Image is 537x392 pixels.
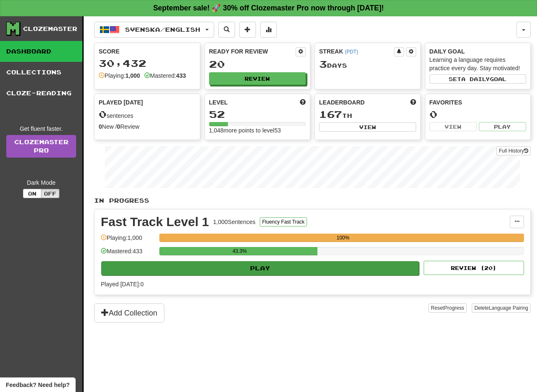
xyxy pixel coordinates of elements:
button: ResetProgress [428,303,466,313]
div: Streak [319,47,394,56]
span: This week in points, UTC [410,98,416,107]
span: Played [DATE] [99,98,143,107]
span: Leaderboard [319,98,365,107]
div: Get fluent faster. [6,125,76,133]
strong: 0 [117,123,120,130]
button: On [23,189,41,198]
div: 1,000 Sentences [213,218,256,226]
div: Mastered: [144,71,186,80]
button: Full History [496,146,531,155]
button: Seta dailygoal [430,74,527,84]
button: Off [41,189,59,198]
div: 20 [209,59,306,69]
a: ClozemasterPro [6,135,76,158]
div: Ready for Review [209,47,296,56]
span: Language Pairing [489,305,528,311]
span: Progress [444,305,464,311]
strong: September sale! 🚀 30% off Clozemaster Pro now through [DATE]! [153,4,384,12]
div: Score [99,47,196,56]
span: Level [209,98,228,107]
strong: 1,000 [125,72,140,79]
div: sentences [99,109,196,120]
div: Clozemaster [23,25,77,33]
div: 52 [209,109,306,120]
button: View [430,122,477,131]
div: 1,048 more points to level 53 [209,126,306,135]
button: Svenska/English [94,22,214,38]
div: Learning a language requires practice every day. Stay motivated! [430,56,527,72]
span: Played [DATE]: 0 [101,281,143,288]
button: Search sentences [218,22,235,38]
div: 43.3% [162,247,317,255]
button: Add sentence to collection [239,22,256,38]
button: Play [101,261,419,275]
span: Svenska / English [125,26,200,33]
div: Playing: [99,71,140,80]
span: Score more points to level up [300,98,306,107]
div: Dark Mode [6,178,76,187]
div: 30,432 [99,58,196,69]
span: 0 [99,108,107,120]
button: Add Collection [94,303,164,323]
button: Review [209,72,306,85]
div: Daily Goal [430,47,527,56]
strong: 433 [176,72,186,79]
p: In Progress [94,196,531,205]
div: Fast Track Level 1 [101,216,209,228]
div: New / Review [99,122,196,131]
a: (PDT) [345,49,358,55]
button: Review (20) [424,261,524,275]
div: Day s [319,59,416,70]
button: Fluency Fast Track [260,217,307,227]
strong: 0 [99,123,102,130]
button: DeleteLanguage Pairing [472,303,531,313]
div: Favorites [430,98,527,107]
div: Playing: 1,000 [101,234,155,247]
button: Play [479,122,526,131]
span: a daily [461,76,490,82]
span: 167 [319,108,342,120]
div: 0 [430,109,527,120]
span: Open feedback widget [6,381,69,389]
div: 100% [162,234,524,242]
div: th [319,109,416,120]
span: 3 [319,58,327,70]
button: View [319,122,416,132]
div: Mastered: 433 [101,247,155,261]
button: More stats [260,22,277,38]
